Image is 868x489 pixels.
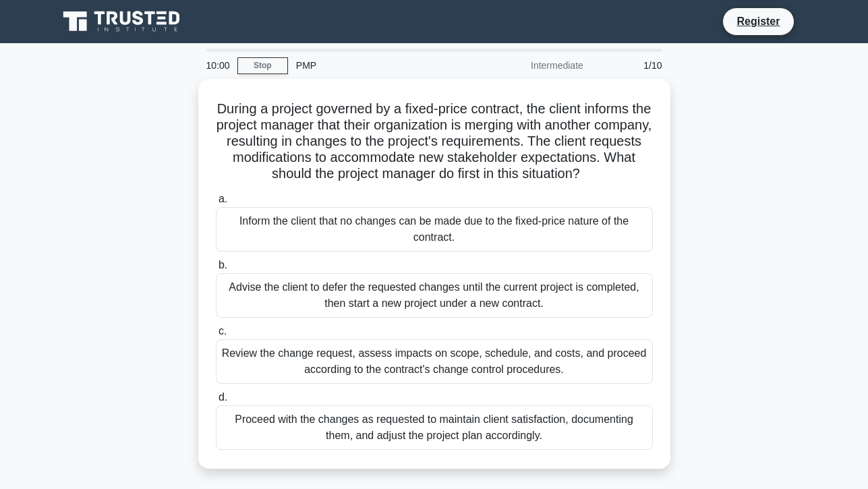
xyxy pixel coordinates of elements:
div: Advise the client to defer the requested changes until the current project is completed, then sta... [216,273,653,318]
div: Proceed with the changes as requested to maintain client satisfaction, documenting them, and adju... [216,405,653,450]
span: a. [219,193,227,204]
span: b. [219,259,227,270]
span: c. [219,325,227,337]
div: Inform the client that no changes can be made due to the fixed-price nature of the contract. [216,207,653,252]
div: PMP [288,52,473,79]
span: d. [219,391,227,403]
h5: During a project governed by a fixed-price contract, the client informs the project manager that ... [214,100,654,183]
div: 1/10 [591,52,670,79]
div: Intermediate [473,52,591,79]
a: Stop [237,57,288,74]
a: Register [728,13,788,30]
div: Review the change request, assess impacts on scope, schedule, and costs, and proceed according to... [216,339,653,384]
div: 10:00 [198,52,237,79]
